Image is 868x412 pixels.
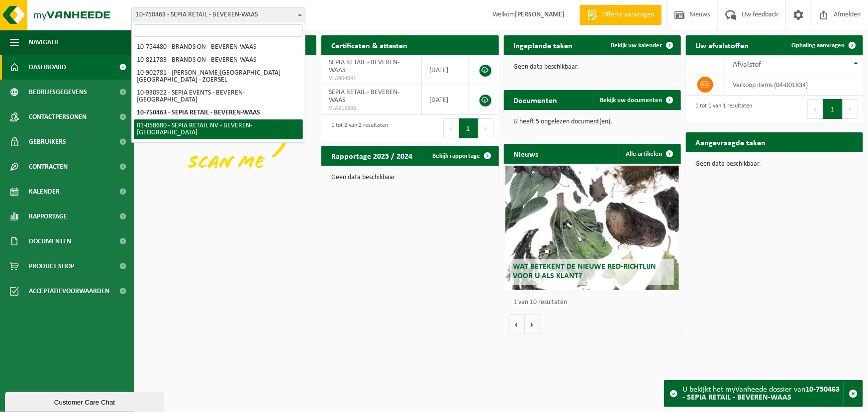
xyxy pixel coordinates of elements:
span: Bekijk uw kalender [611,42,663,49]
div: 1 tot 2 van 2 resultaten [326,117,388,139]
a: Bekijk rapportage [425,146,498,166]
button: Previous [807,99,823,119]
p: Geen data beschikbaar. [514,64,671,71]
h2: Ingeplande taken [504,35,583,55]
button: Next [843,99,858,119]
span: Afvalstof [733,61,761,69]
li: 01-058680 - SEPIA RETAIL NV - BEVEREN-[GEOGRAPHIC_DATA] [134,119,303,139]
p: 1 van 10 resultaten [514,299,676,306]
strong: [PERSON_NAME] [515,11,565,18]
li: 10-821783 - BRANDS ON - BEVEREN-WAAS [134,54,303,67]
span: Wat betekent de nieuwe RED-richtlijn voor u als klant? [513,263,656,280]
span: Product Shop [29,254,74,279]
span: Contracten [29,154,68,179]
span: Ophaling aanvragen [791,42,845,49]
span: SEPIA RETAIL - BEVEREN-WAAS [329,59,399,74]
span: 10-750463 - SEPIA RETAIL - BEVEREN-WAAS [131,7,305,22]
span: Navigatie [29,30,60,55]
li: 10-930922 - SEPIA EVENTS - BEVEREN-[GEOGRAPHIC_DATA] [134,87,303,106]
li: 10-902781 - [PERSON_NAME][GEOGRAPHIC_DATA] [GEOGRAPHIC_DATA] - ZOERSEL [134,67,303,87]
button: Next [479,118,494,138]
a: Bekijk uw documenten [592,90,680,110]
span: Gebruikers [29,129,66,154]
a: Alle artikelen [618,144,680,164]
a: Offerte aanvragen [579,5,662,25]
p: Geen data beschikbaar [331,174,488,181]
span: Documenten [29,229,71,254]
div: 1 tot 1 van 1 resultaten [691,98,753,120]
td: verkoop items (04-001834) [725,74,863,96]
strong: 10-750463 - SEPIA RETAIL - BEVEREN-WAAS [682,386,840,402]
span: VLA615336 [329,104,414,112]
h2: Certificaten & attesten [321,35,417,55]
h2: Documenten [504,90,568,109]
a: Wat betekent de nieuwe RED-richtlijn voor u als klant? [505,166,679,290]
span: Dashboard [29,55,66,80]
a: Ophaling aanvragen [783,35,862,55]
button: 1 [823,99,843,119]
td: [DATE] [422,55,469,85]
li: 10-754480 - BRANDS ON - BEVEREN-WAAS [134,41,303,54]
span: Contactpersonen [29,104,87,129]
p: U heeft 5 ongelezen document(en). [514,118,671,125]
span: VLA904041 [329,75,414,83]
span: Bedrijfsgegevens [29,80,87,104]
button: Previous [443,118,459,138]
span: 10-750463 - SEPIA RETAIL - BEVEREN-WAAS [132,8,305,22]
button: Vorige [509,314,525,334]
h2: Uw afvalstoffen [686,35,759,55]
li: 10-918625 - [PERSON_NAME][GEOGRAPHIC_DATA] - [GEOGRAPHIC_DATA] - [GEOGRAPHIC_DATA]-[GEOGRAPHIC_DATA] [134,139,303,166]
span: Offerte aanvragen [600,10,657,20]
div: U bekijkt het myVanheede dossier van [682,381,843,407]
p: Geen data beschikbaar. [696,161,853,168]
span: Bekijk uw documenten [600,97,663,103]
h2: Aangevraagde taken [686,132,776,152]
span: Acceptatievoorwaarden [29,279,109,304]
li: 10-750463 - SEPIA RETAIL - BEVEREN-WAAS [134,106,303,119]
h2: Nieuws [504,144,549,163]
td: [DATE] [422,85,469,115]
iframe: chat widget [5,390,166,412]
button: Volgende [525,314,540,334]
span: Kalender [29,179,60,204]
button: 1 [459,118,479,138]
span: SEPIA RETAIL - BEVEREN-WAAS [329,89,399,104]
span: Rapportage [29,204,67,229]
a: Bekijk uw kalender [603,35,680,55]
h2: Rapportage 2025 / 2024 [321,146,422,165]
